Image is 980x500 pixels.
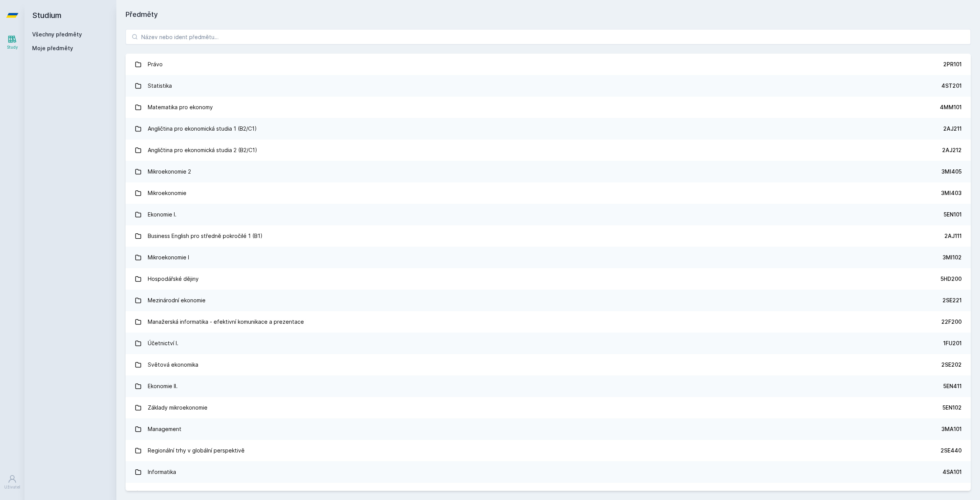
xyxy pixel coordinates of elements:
[32,44,73,52] span: Moje předměty
[126,29,971,44] input: Název nebo ident předmětu…
[126,9,971,20] h1: Předměty
[148,121,257,136] div: Angličtina pro ekonomická studia 1 (B2/C1)
[148,357,198,372] div: Světová ekonomika
[7,44,18,50] div: Study
[126,161,971,182] a: Mikroekonomie 2 3MI405
[940,103,962,111] div: 4MM101
[126,75,971,97] a: Statistika 4ST201
[148,443,245,458] div: Regionální trhy v globální perspektivě
[941,361,962,369] div: 2SE202
[941,318,962,326] div: 22F200
[148,57,163,72] div: Právo
[942,468,962,476] div: 4SA101
[126,54,971,75] a: Právo 2PR101
[126,268,971,290] a: Hospodářské dějiny 5HD200
[148,143,257,158] div: Angličtina pro ekonomická studia 2 (B2/C1)
[148,293,206,308] div: Mezinárodní ekonomie
[4,484,20,490] div: Uživatel
[148,250,189,265] div: Mikroekonomie I
[942,254,962,261] div: 3MI102
[148,400,207,415] div: Základy mikroekonomie
[126,311,971,333] a: Manažerská informatika - efektivní komunikace a prezentace 22F200
[148,464,176,480] div: Informatika
[126,397,971,418] a: Základy mikroekonomie 5EN102
[2,470,23,494] a: Uživatel
[941,189,962,197] div: 3MI403
[941,490,962,497] div: 2OP401
[943,339,962,347] div: 1FU201
[943,382,962,390] div: 5EN411
[126,418,971,440] a: Management 3MA101
[942,146,962,154] div: 2AJ212
[941,82,962,90] div: 4ST201
[126,182,971,204] a: Mikroekonomie 3MI403
[2,31,23,54] a: Study
[943,125,962,133] div: 2AJ211
[943,61,962,68] div: 2PR101
[126,440,971,461] a: Regionální trhy v globální perspektivě 2SE440
[126,118,971,139] a: Angličtina pro ekonomická studia 1 (B2/C1) 2AJ211
[148,271,199,287] div: Hospodářské dějiny
[942,404,962,411] div: 5EN102
[148,164,191,179] div: Mikroekonomie 2
[148,421,181,437] div: Management
[941,425,962,433] div: 3MA101
[126,333,971,354] a: Účetnictví I. 1FU201
[148,207,176,222] div: Ekonomie I.
[148,336,178,351] div: Účetnictví I.
[941,447,962,454] div: 2SE440
[126,375,971,397] a: Ekonomie II. 5EN411
[148,78,172,93] div: Statistika
[126,139,971,161] a: Angličtina pro ekonomická studia 2 (B2/C1) 2AJ212
[148,379,178,394] div: Ekonomie II.
[942,297,962,304] div: 2SE221
[148,185,186,201] div: Mikroekonomie
[126,354,971,375] a: Světová ekonomika 2SE202
[941,168,962,175] div: 3MI405
[148,314,304,330] div: Manažerská informatika - efektivní komunikace a prezentace
[126,461,971,483] a: Informatika 4SA101
[126,247,971,268] a: Mikroekonomie I 3MI102
[126,97,971,118] a: Matematika pro ekonomy 4MM101
[148,100,213,115] div: Matematika pro ekonomy
[148,228,263,244] div: Business English pro středně pokročilé 1 (B1)
[941,275,962,283] div: 5HD200
[944,232,962,240] div: 2AJ111
[32,31,82,38] a: Všechny předměty
[944,211,962,218] div: 5EN101
[126,225,971,247] a: Business English pro středně pokročilé 1 (B1) 2AJ111
[126,290,971,311] a: Mezinárodní ekonomie 2SE221
[126,204,971,225] a: Ekonomie I. 5EN101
